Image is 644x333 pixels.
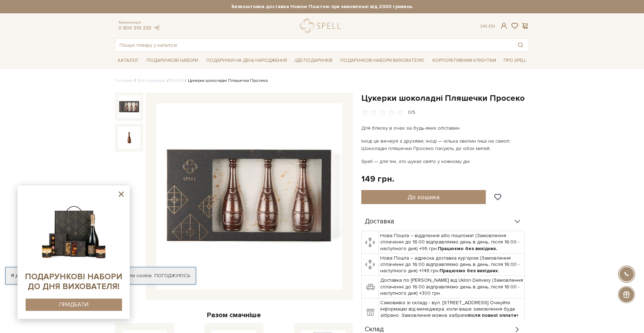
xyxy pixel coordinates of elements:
[486,23,487,29] span: |
[337,54,427,66] a: Подарункові набори вихователю
[365,326,384,333] span: Склад
[120,273,152,279] a: файли cookie
[480,23,495,30] div: Ук
[408,193,440,201] span: До кошика
[501,55,529,66] a: Про Spell
[430,54,499,66] a: Корпоративним клієнтам
[512,39,529,51] button: Пошук товару у каталозі
[300,19,344,33] a: logo
[6,273,196,279] div: Я дозволяю [DOMAIN_NAME] використовувати
[115,39,512,51] input: Пошук товару у каталозі
[115,4,529,10] strong: Безкоштовна доставка Новою Поштою при замовленні від 2000 гривень
[183,78,268,84] li: Цукерки шоколадні Пляшечки Просеко
[440,268,499,274] b: Працюємо без вихідних.
[365,218,394,225] span: Доставка
[361,158,526,165] p: Spell — для тих, хто шукає свято у кожному дні.
[361,174,394,184] div: 149 грн.
[144,55,201,66] a: Подарункові набори
[115,78,133,83] a: Головна
[119,25,151,31] a: 0 800 319 233
[361,124,526,132] p: Для блиску в очах за будь-яких обставин.
[119,20,160,25] span: Консультація:
[154,273,190,279] a: Погоджуюсь
[170,78,183,83] a: [DATE]
[115,55,142,66] a: Каталог
[292,55,335,66] a: Ідеї подарунків
[203,55,290,66] a: Подарунки на День народження
[378,276,525,298] td: Доставка по [PERSON_NAME] від Uklon Delivery (Замовлення сплаченні до 16:00 відправляємо день в д...
[118,96,140,118] img: Цукерки шоколадні Пляшечки Просеко
[137,78,166,83] a: Вся продукція
[153,25,160,31] a: telegram
[118,126,140,149] img: Цукерки шоколадні Пляшечки Просеко
[408,109,415,116] div: 0/5
[489,23,495,29] a: En
[378,298,525,327] td: Самовивіз зі складу - вул. [STREET_ADDRESS] Очікуйте інформацію від менеджера, коли ваше замовлен...
[378,231,525,254] td: Нова Пошта – відділення або поштомат (Замовлення сплаченні до 16:00 відправляємо день в день, піс...
[361,190,486,204] button: До кошика
[468,312,516,318] b: після повної оплати
[438,246,497,252] b: Працюємо без вихідних.
[115,311,353,320] div: Разом смачніше
[361,93,529,104] h1: Цукерки шоколадні Пляшечки Просеко
[361,137,526,152] p: Іноді це вечеря з друзями, іноді — кілька хвилин тиші на самоті. Шоколадні пляшечки Просеко пасую...
[378,253,525,276] td: Нова Пошта – адресна доставка кур'єром (Замовлення сплаченні до 16:00 відправляємо день в день, п...
[156,103,342,289] img: Цукерки шоколадні Пляшечки Просеко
